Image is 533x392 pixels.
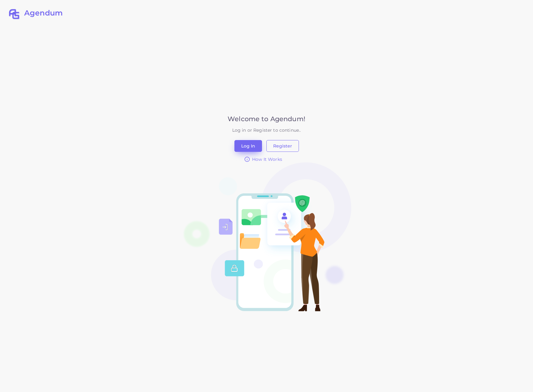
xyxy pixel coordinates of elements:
[24,9,63,18] h2: Agendum
[182,156,345,162] a: How It Works
[252,156,282,162] span: How It Works
[9,9,63,20] a: Agendum
[234,140,262,152] button: Log In
[182,115,351,123] h3: Welcome to Agendum!
[182,127,351,133] div: Log in or Register to continue..
[266,140,299,152] button: Register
